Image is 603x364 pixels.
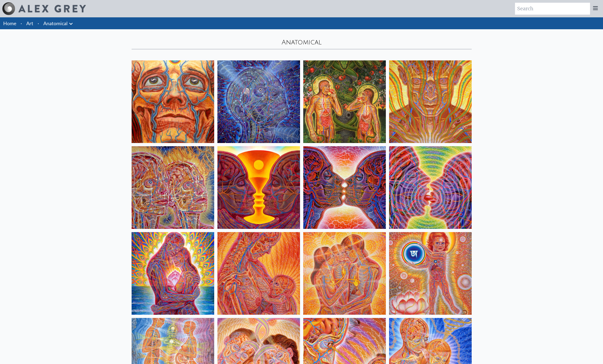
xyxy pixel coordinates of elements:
[35,17,41,29] li: ·
[43,19,68,27] a: Anatomical
[132,38,472,47] div: Anatomical
[26,19,33,27] a: Art
[515,3,590,15] input: Search
[3,20,16,26] a: Home
[18,17,24,29] li: ·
